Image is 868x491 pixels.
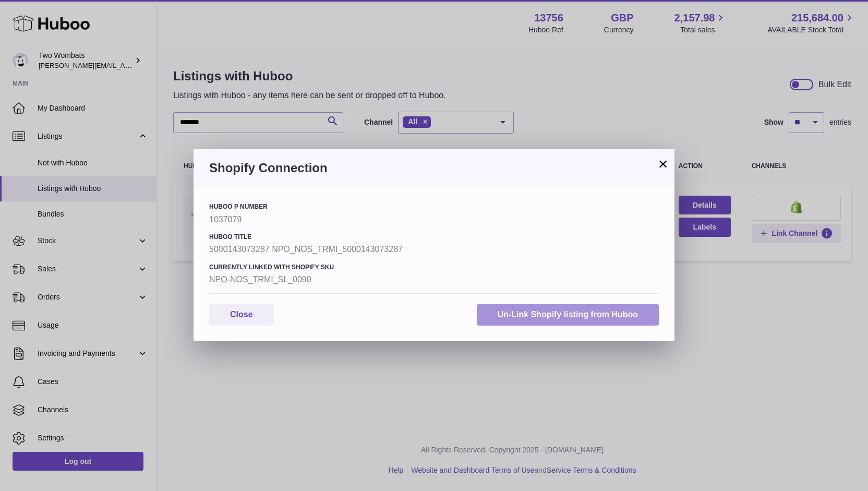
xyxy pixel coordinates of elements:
h4: Huboo Title [209,233,659,241]
button: Close [209,304,274,326]
h3: Shopify Connection [209,160,659,176]
button: Un-Link Shopify listing from Huboo [477,304,659,326]
h4: Huboo P number [209,202,659,211]
strong: NPO-NOS_TRMI_SL_0090 [209,274,659,285]
button: × [657,158,669,170]
strong: 1037079 [209,214,659,225]
h4: Currently Linked with Shopify SKU [209,263,659,271]
strong: 5000143073287 NPO_NOS_TRMI_5000143073287 [209,244,659,255]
